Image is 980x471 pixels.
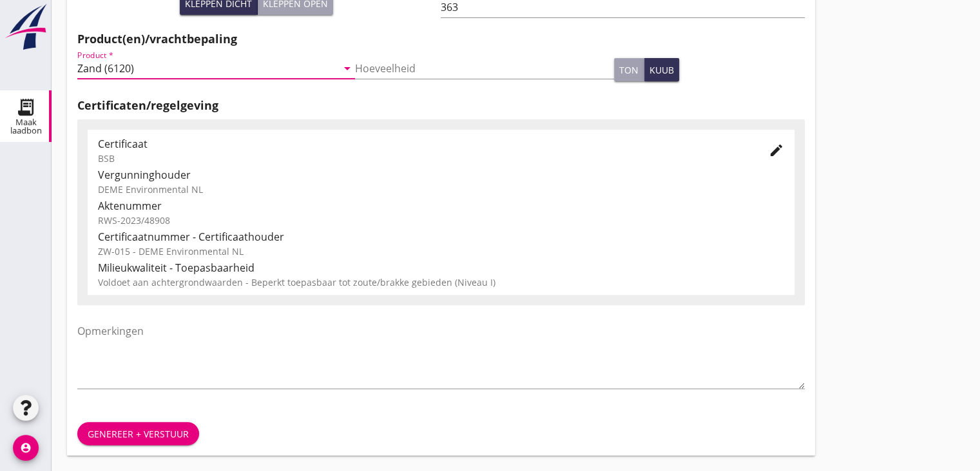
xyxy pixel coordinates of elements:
h2: Certificaten/regelgeving [77,97,805,114]
img: logo-small.a267ee39.svg [3,3,49,51]
div: kuub [649,63,674,77]
div: Genereer + verstuur [88,427,189,441]
div: Voldoet aan achtergrondwaarden - Beperkt toepasbaar tot zoute/brakke gebieden (Niveau I) [98,276,784,289]
div: ton [619,63,639,77]
div: Vergunninghouder [98,167,784,183]
div: BSB [98,152,748,165]
div: Certificaatnummer - Certificaathouder [98,229,784,245]
button: ton [614,58,644,81]
div: Aktenummer [98,198,784,214]
div: Certificaat [98,136,748,152]
i: account_circle [13,435,39,461]
h2: Product(en)/vrachtbepaling [77,30,805,48]
div: Milieukwaliteit - Toepasbaarheid [98,260,784,276]
textarea: Opmerkingen [77,321,805,388]
input: Hoeveelheid [355,58,615,79]
i: arrow_drop_down [340,61,355,76]
div: RWS-2023/48908 [98,214,784,227]
i: edit [769,143,784,158]
button: Genereer + verstuur [77,422,199,445]
input: Product * [77,58,337,79]
div: ZW-015 - DEME Environmental NL [98,245,784,258]
button: kuub [644,58,679,81]
div: DEME Environmental NL [98,183,784,196]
